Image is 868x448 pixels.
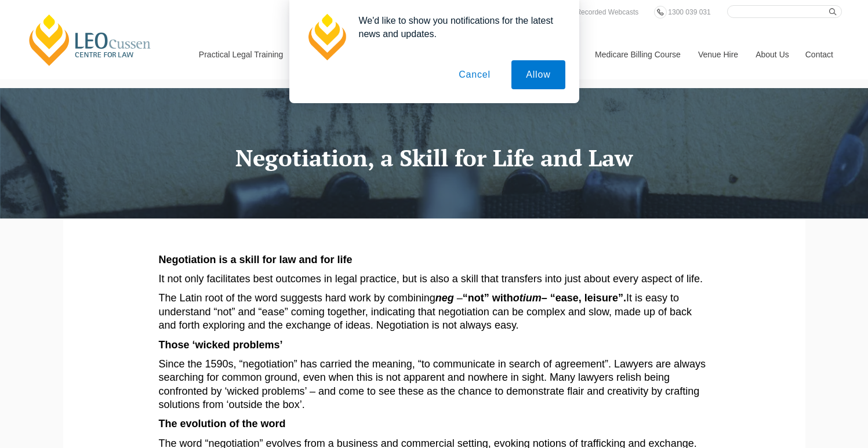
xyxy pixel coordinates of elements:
button: Cancel [444,60,505,89]
em: neg [435,292,454,304]
em: otium [513,292,542,304]
p: It not only facilitates best outcomes in legal practice, but is also a skill that transfers into ... [159,272,710,286]
p: The Latin root of the word suggests hard work by combining – It is easy to understand “not” and “... [159,292,710,332]
img: notification icon [303,14,350,60]
h1: Negotiation, a Skill for Life and Law [72,145,797,170]
strong: The evolution of the word [159,418,286,429]
strong: Negotiation is a skill for law and for life [159,254,353,265]
div: We'd like to show you notifications for the latest news and updates. [350,14,565,41]
strong: “not” with – “ease, leisure”. [463,292,626,304]
button: Allow [511,60,565,89]
strong: Those ‘wicked problems’ [159,339,283,351]
p: Since the 1590s, “negotiation” has carried the meaning, “to communicate in search of agreement”. ... [159,358,710,412]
